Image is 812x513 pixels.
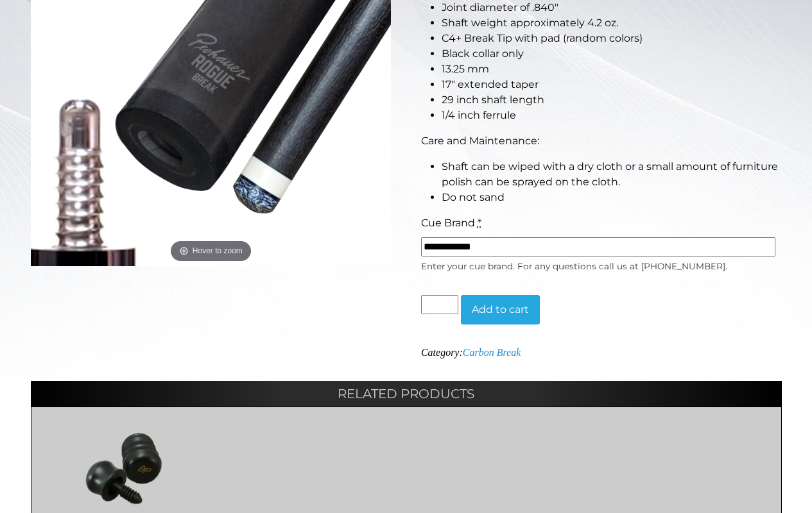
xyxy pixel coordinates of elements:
[421,256,775,273] div: Enter your cue brand. For any questions call us at [PHONE_NUMBER].
[31,381,782,407] h2: Related products
[442,62,782,77] li: 13.25 mm
[44,430,204,507] img: Joint Protector - Butt & Shaft Set WJPSET
[478,217,481,229] abbr: required
[421,217,475,229] span: Cue Brand
[442,190,782,205] li: Do not sand
[421,295,458,314] input: Product quantity
[463,347,521,358] a: Carbon Break
[442,46,782,62] li: Black collar only
[442,92,782,108] li: 29 inch shaft length
[421,347,521,358] span: Category:
[442,15,782,31] li: Shaft weight approximately 4.2 oz.
[442,159,782,190] li: Shaft can be wiped with a dry cloth or a small amount of furniture polish can be sprayed on the c...
[442,108,782,123] li: 1/4 inch ferrule
[442,77,782,92] li: 17″ extended taper
[442,31,782,46] li: C4+ Break Tip with pad (random colors)
[421,133,782,149] p: Care and Maintenance:
[461,295,540,324] button: Add to cart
